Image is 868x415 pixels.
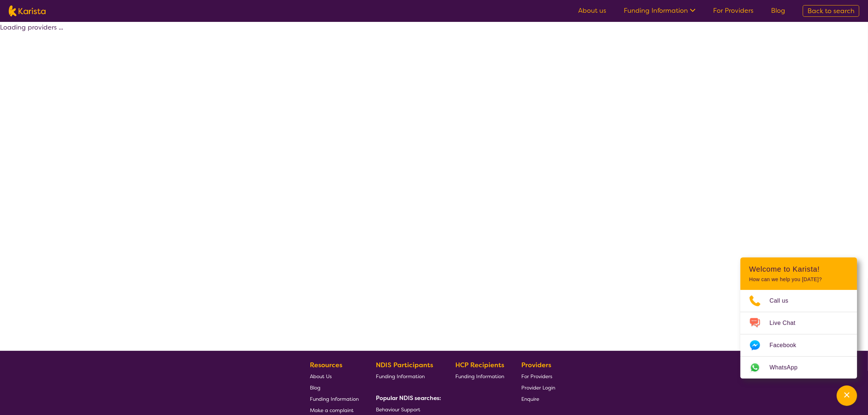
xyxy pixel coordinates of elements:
[740,357,857,379] a: Web link opens in a new tab.
[770,318,804,329] span: Live Chat
[310,373,332,380] span: About Us
[455,373,504,380] span: Funding Information
[376,406,420,413] span: Behaviour Support
[310,371,359,382] a: About Us
[578,6,606,15] a: About us
[310,384,320,391] span: Blog
[310,407,354,414] span: Make a complaint
[803,5,859,17] a: Back to search
[749,265,848,274] h2: Welcome to Karista!
[310,361,342,369] b: Resources
[770,362,806,373] span: WhatsApp
[521,373,552,380] span: For Providers
[9,5,46,16] img: Karista logo
[521,361,551,369] b: Providers
[521,393,555,404] a: Enquire
[376,371,439,382] a: Funding Information
[770,340,805,351] span: Facebook
[740,257,857,379] div: Channel Menu
[740,290,857,379] ul: Choose channel
[376,361,433,369] b: NDIS Participants
[376,373,425,380] span: Funding Information
[770,295,797,306] span: Call us
[376,394,441,402] b: Popular NDIS searches:
[310,393,359,404] a: Funding Information
[624,6,696,15] a: Funding Information
[376,404,439,415] a: Behaviour Support
[521,384,555,391] span: Provider Login
[521,382,555,393] a: Provider Login
[713,6,754,15] a: For Providers
[521,371,555,382] a: For Providers
[521,396,539,402] span: Enquire
[455,361,504,369] b: HCP Recipients
[807,7,855,15] span: Back to search
[455,371,504,382] a: Funding Information
[749,276,848,283] p: How can we help you [DATE]?
[310,382,359,393] a: Blog
[771,6,785,15] a: Blog
[310,396,359,402] span: Funding Information
[837,385,857,406] button: Channel Menu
